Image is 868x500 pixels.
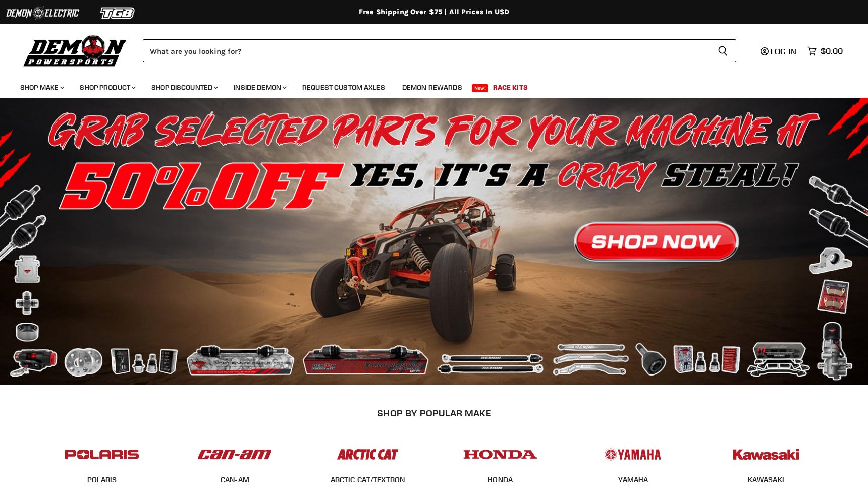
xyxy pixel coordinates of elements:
[144,77,224,98] a: Shop Discounted
[331,475,405,485] span: ARCTIC CAT/TEXTRON
[395,77,470,98] a: Demon Rewards
[195,439,274,470] img: POPULAR_MAKE_logo_1_adc20308-ab24-48c4-9fac-e3c1a623d575.jpg
[13,77,70,98] a: Shop Make
[771,46,796,56] span: Log in
[488,475,513,484] a: HONDA
[5,4,80,23] img: Demon Electric Logo 2
[80,4,156,23] img: TGB Logo 2
[20,33,130,68] img: Demon Powersports
[13,73,840,98] ul: Main menu
[331,475,405,484] a: ARCTIC CAT/TEXTRON
[143,39,710,62] input: Search
[486,77,535,98] a: Race Kits
[221,475,249,485] span: CAN-AM
[748,475,784,484] a: KAWASAKI
[710,39,736,62] button: Search
[45,408,824,418] h2: SHOP BY POPULAR MAKE
[618,475,648,485] span: YAMAHA
[748,475,784,485] span: KAWASAKI
[32,8,836,17] div: Free Shipping Over $75 | All Prices In USD
[472,84,489,92] span: New!
[618,475,648,484] a: YAMAHA
[295,77,393,98] a: Request Custom Axles
[756,47,802,56] a: Log in
[727,439,805,470] img: POPULAR_MAKE_logo_6_76e8c46f-2d1e-4ecc-b320-194822857d41.jpg
[594,439,672,470] img: POPULAR_MAKE_logo_5_20258e7f-293c-4aac-afa8-159eaa299126.jpg
[87,475,117,485] span: POLARIS
[461,439,539,470] img: POPULAR_MAKE_logo_4_4923a504-4bac-4306-a1be-165a52280178.jpg
[72,77,142,98] a: Shop Product
[221,475,249,484] a: CAN-AM
[329,439,407,470] img: POPULAR_MAKE_logo_3_027535af-6171-4c5e-a9bc-f0eccd05c5d6.jpg
[143,39,736,62] form: Product
[821,46,843,56] span: $0.00
[63,439,141,470] img: POPULAR_MAKE_logo_2_dba48cf1-af45-46d4-8f73-953a0f002620.jpg
[87,475,117,484] a: POLARIS
[226,77,293,98] a: Inside Demon
[802,44,848,58] a: $0.00
[488,475,513,485] span: HONDA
